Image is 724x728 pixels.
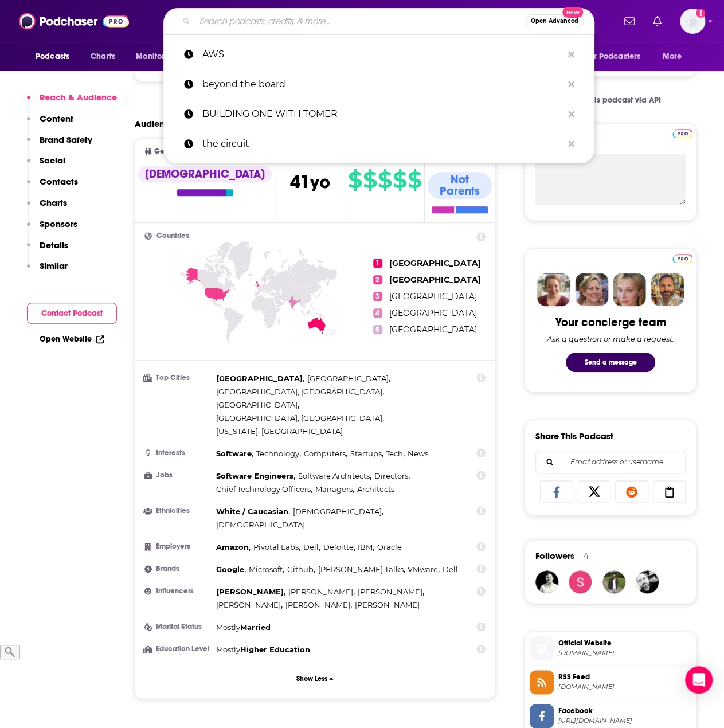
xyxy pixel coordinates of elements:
[318,563,405,576] span: ,
[547,334,674,343] div: Ask a question or make a request.
[27,176,78,197] button: Contacts
[323,541,355,554] span: ,
[287,563,315,576] span: ,
[285,600,350,609] span: [PERSON_NAME]
[558,672,691,682] span: RSS Feed
[373,292,382,301] span: 3
[680,9,705,34] span: Logged in as mmjamo
[216,469,295,483] span: ,
[240,623,271,632] span: Married
[389,258,481,268] span: [GEOGRAPHIC_DATA]
[27,218,77,240] button: Sponsors
[163,69,594,99] a: beyond the board
[374,471,408,480] span: Directors
[136,49,177,65] span: Monitoring
[620,11,639,31] a: Show notifications dropdown
[19,10,129,32] img: Podchaser - Follow, Share and Rate Podcasts
[389,324,477,335] span: [GEOGRAPHIC_DATA]
[202,69,562,99] p: beyond the board
[373,259,382,268] span: 1
[408,449,428,458] span: News
[358,587,422,596] span: [PERSON_NAME]
[216,412,384,425] span: ,
[655,46,696,68] button: open menu
[531,18,578,24] span: Open Advanced
[216,413,382,422] span: [GEOGRAPHIC_DATA], [GEOGRAPHIC_DATA]
[696,9,705,18] svg: Add a profile image
[216,398,299,412] span: ,
[558,649,691,657] span: aws.amazon.com
[358,541,374,554] span: ,
[40,113,73,124] p: Content
[393,171,406,189] span: $
[216,374,303,383] span: [GEOGRAPHIC_DATA]
[373,275,382,284] span: 2
[27,134,92,155] button: Brand Safety
[40,240,68,251] p: Details
[602,570,625,593] a: subbu
[315,483,354,496] span: ,
[615,480,648,502] a: Share on Reddit
[555,315,666,330] div: Your concierge team
[27,155,65,176] button: Social
[443,565,458,574] span: Dell
[358,542,373,551] span: IBM
[144,543,212,550] h3: Employers
[636,570,659,593] a: brkcmd
[569,570,592,593] img: mrtransformations
[216,387,382,396] span: [GEOGRAPHIC_DATA], [GEOGRAPHIC_DATA]
[562,7,583,18] span: New
[535,134,686,154] label: My Notes
[40,155,65,166] p: Social
[584,551,589,561] div: 4
[216,598,283,612] span: ,
[307,372,390,385] span: ,
[256,449,299,458] span: Technology
[288,585,355,598] span: ,
[558,706,691,716] span: Facebook
[202,40,562,69] p: AWS
[685,666,713,694] div: Open Intercom Messenger
[298,469,371,483] span: ,
[195,12,526,30] input: Search podcasts, credits, & more...
[154,148,180,155] span: Gender
[578,480,611,502] a: Share on X/Twitter
[216,400,298,409] span: [GEOGRAPHIC_DATA]
[575,273,608,306] img: Barbara Profile
[144,449,212,457] h3: Interests
[303,541,320,554] span: ,
[290,171,330,193] span: 41 yo
[323,542,353,551] span: Deloitte
[378,171,392,189] span: $
[377,542,402,551] span: Oracle
[558,717,691,725] span: https://www.facebook.com/amazonwebservices
[240,645,310,654] span: Higher Education
[537,273,570,306] img: Sydney Profile
[535,570,558,593] img: krishiggins
[363,171,377,189] span: $
[28,46,84,68] button: open menu
[350,447,383,460] span: ,
[253,542,299,551] span: Pivotal Labs
[27,260,68,281] button: Similar
[558,638,691,648] span: Official Website
[530,670,691,694] a: RSS Feed[DOMAIN_NAME]
[216,449,252,458] span: Software
[144,623,212,631] h3: Marital Status
[216,565,244,574] span: Google
[27,92,117,113] button: Reach & Audience
[40,334,104,344] a: Open Website
[672,127,692,138] a: Pro website
[202,99,562,129] p: BUILDING ONE WITH TOMER
[216,505,290,518] span: ,
[40,197,67,208] p: Charts
[651,273,684,306] img: Jon Profile
[318,565,403,574] span: [PERSON_NAME] Talks
[40,134,92,145] p: Brand Safety
[216,563,246,576] span: ,
[288,587,353,596] span: [PERSON_NAME]
[672,254,692,263] img: Podchaser Pro
[91,49,115,65] span: Charts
